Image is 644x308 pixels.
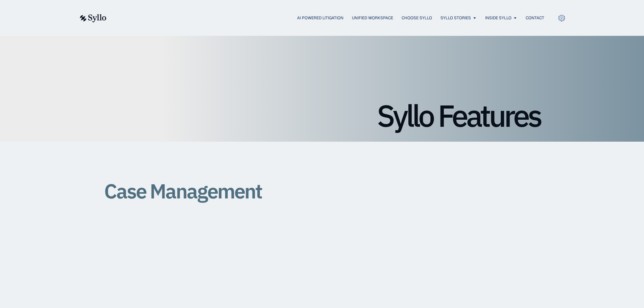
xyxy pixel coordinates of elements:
[440,15,471,21] a: Syllo Stories
[104,100,540,131] h1: Syllo Features
[526,15,544,21] a: Contact
[120,15,544,21] div: Menu Toggle
[79,14,106,22] img: syllo
[297,15,343,21] a: AI Powered Litigation
[352,15,393,21] a: Unified Workspace
[402,15,432,21] a: Choose Syllo
[120,15,544,21] nav: Menu
[485,15,511,21] a: Inside Syllo
[104,180,262,202] h1: Case Management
